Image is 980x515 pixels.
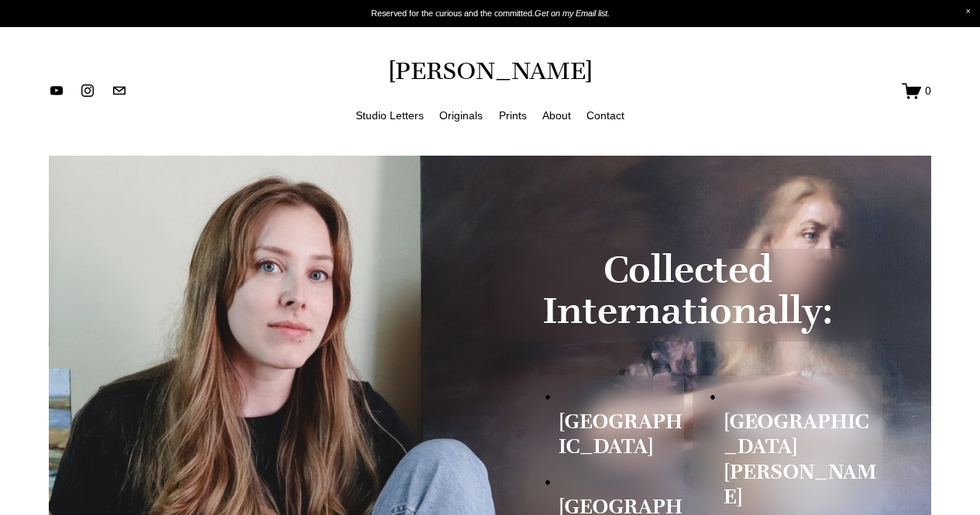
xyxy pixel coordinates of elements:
[559,408,683,459] strong: [GEOGRAPHIC_DATA]
[902,81,931,101] a: 0 items in cart
[112,83,127,98] a: jennifermariekeller@gmail.com
[49,83,64,98] a: YouTube
[586,105,624,125] a: Contact
[925,84,931,98] span: 0
[543,245,833,334] strong: Collected Internationally:
[542,105,571,125] a: About
[724,408,876,509] strong: [GEOGRAPHIC_DATA][PERSON_NAME]
[80,83,95,98] a: instagram-unauth
[356,105,424,125] a: Studio Letters
[388,55,593,86] a: [PERSON_NAME]
[439,105,483,125] a: Originals
[499,105,527,125] a: Prints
